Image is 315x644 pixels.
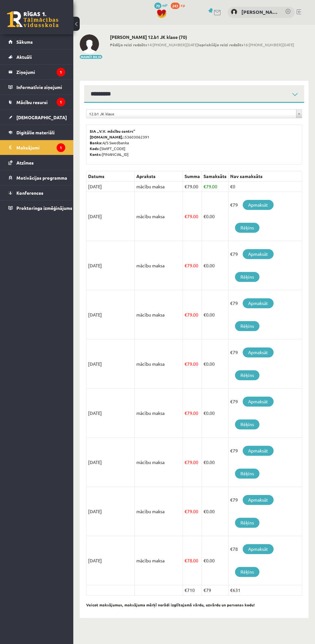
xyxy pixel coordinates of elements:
a: Motivācijas programma [8,170,65,185]
a: 12.b1 JK klase [86,110,302,118]
a: Rēķins [235,321,259,331]
a: Rēķins [235,567,259,577]
span: Sākums [16,39,33,45]
a: [DEMOGRAPHIC_DATA] [8,110,65,125]
td: 78.00 [183,536,202,585]
a: Digitālie materiāli [8,125,65,140]
a: Apmaksāt [243,249,274,259]
p: 53603062391 A/S Swedbanka [SWIFT_CODE] [FINANCIAL_ID] [90,128,299,157]
i: 1 [57,143,65,152]
td: [DATE] [86,290,135,339]
span: € [203,558,206,563]
td: [DATE] [86,389,135,438]
span: € [203,459,206,465]
td: mācību maksa [135,182,183,192]
span: 12.b1 JK klase [89,110,293,118]
span: € [184,508,187,514]
td: 79.00 [183,487,202,536]
span: € [203,508,206,514]
th: Samaksāts [202,171,229,182]
td: [DATE] [86,438,135,487]
a: Atzīmes [8,155,65,170]
a: Maksājumi1 [8,140,65,155]
i: 1 [57,98,65,106]
b: Iepriekšējo reizi redzēts [198,42,243,47]
a: Apmaksāt [243,544,274,554]
span: xp [181,3,185,8]
td: 79.00 [183,389,202,438]
span: € [184,459,187,465]
a: 243 xp [171,3,188,8]
span: mP [162,3,167,8]
td: mācību maksa [135,241,183,290]
td: [DATE] [86,241,135,290]
th: Apraksts [135,171,183,182]
i: 1 [57,68,65,76]
td: 0.00 [202,487,229,536]
a: Ziņojumi1 [8,65,65,79]
td: €79 [229,290,302,339]
legend: Maksājumi [16,140,65,155]
td: €79 [229,339,302,389]
td: €79 [229,192,302,241]
a: [PERSON_NAME] [241,8,278,16]
a: Informatīvie ziņojumi1 [8,80,65,94]
a: Sākums [8,34,65,49]
td: €79 [229,487,302,536]
td: 79.00 [202,182,229,192]
th: Summa [183,171,202,182]
span: 70 [154,3,161,9]
span: € [184,213,187,219]
a: Rēķins [235,223,259,233]
b: Kods: [90,146,100,151]
th: Nav samaksāts [229,171,302,182]
a: Apmaksāt [243,495,274,505]
span: € [203,312,206,318]
span: € [184,183,187,189]
b: Banka: [90,140,103,145]
span: Mācību resursi [16,99,48,105]
span: € [184,263,187,268]
td: €79 [229,241,302,290]
a: Rēķins [235,518,259,528]
legend: Informatīvie ziņojumi [16,80,65,94]
td: 0.00 [202,290,229,339]
td: [DATE] [86,339,135,389]
td: 79.00 [183,290,202,339]
span: Aktuāli [16,54,32,60]
span: € [184,558,187,563]
td: [DATE] [86,487,135,536]
td: mācību maksa [135,487,183,536]
a: Aktuāli [8,49,65,64]
span: € [184,312,187,318]
th: Datums [86,171,135,182]
b: Pēdējo reizi redzēts [110,42,147,47]
td: 0.00 [202,438,229,487]
td: [DATE] [86,192,135,241]
td: 79.00 [183,182,202,192]
td: 0.00 [202,536,229,585]
td: 79.00 [183,192,202,241]
td: 0.00 [202,389,229,438]
td: mācību maksa [135,192,183,241]
span: € [203,183,206,189]
span: € [203,361,206,367]
span: € [203,213,206,219]
a: Rīgas 1. Tālmācības vidusskola [7,11,59,27]
span: Motivācijas programma [16,175,67,181]
a: Rēķins [235,469,259,479]
a: Mācību resursi [8,95,65,110]
td: 0.00 [202,192,229,241]
span: Atzīmes [16,160,34,165]
td: 0.00 [202,241,229,290]
a: Apmaksāt [243,347,274,357]
span: [DEMOGRAPHIC_DATA] [16,114,67,120]
td: 79.00 [183,241,202,290]
a: Proktoringa izmēģinājums [8,201,65,215]
span: 14:[PHONE_NUMBER][DATE] 16:[PHONE_NUMBER][DATE] [110,42,294,48]
span: € [184,361,187,367]
td: €78 [229,536,302,585]
td: €79 [229,389,302,438]
td: [DATE] [86,536,135,585]
img: Edgars Freimanis [80,34,99,54]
